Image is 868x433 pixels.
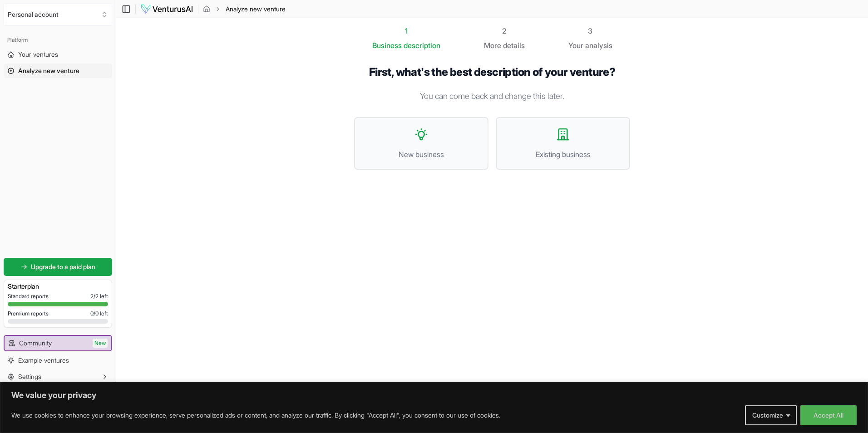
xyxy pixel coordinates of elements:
[4,353,112,368] a: Example ventures
[18,372,41,381] span: Settings
[4,47,112,62] a: Your ventures
[800,405,857,425] button: Accept All
[19,339,52,348] span: Community
[354,90,630,103] p: You can come back and change this later.
[404,41,440,50] span: description
[372,25,440,36] div: 1
[93,339,108,348] span: New
[203,5,286,14] nav: breadcrumb
[568,25,612,36] div: 3
[11,410,500,421] p: We use cookies to enhance your browsing experience, serve personalized ads or content, and analyz...
[364,149,478,160] span: New business
[11,390,857,401] p: We value your privacy
[506,149,620,160] span: Existing business
[18,356,69,365] span: Example ventures
[354,65,630,79] h1: First, what's the best description of your venture?
[226,5,286,14] span: Analyze new venture
[18,66,79,75] span: Analyze new venture
[4,258,112,276] a: Upgrade to a paid plan
[372,40,402,51] span: Business
[90,310,108,317] span: 0 / 0 left
[585,41,612,50] span: analysis
[354,117,488,170] button: New business
[5,336,111,350] a: CommunityNew
[18,50,58,59] span: Your ventures
[8,310,49,317] span: Premium reports
[8,282,108,291] h3: Starter plan
[4,33,112,47] div: Platform
[4,64,112,78] a: Analyze new venture
[568,40,583,51] span: Your
[484,40,501,51] span: More
[140,4,193,15] img: logo
[503,41,525,50] span: details
[4,369,112,384] button: Settings
[496,117,630,170] button: Existing business
[484,25,525,36] div: 2
[90,293,108,300] span: 2 / 2 left
[8,293,49,300] span: Standard reports
[4,4,112,25] button: Select an organization
[31,262,95,271] span: Upgrade to a paid plan
[745,405,797,425] button: Customize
